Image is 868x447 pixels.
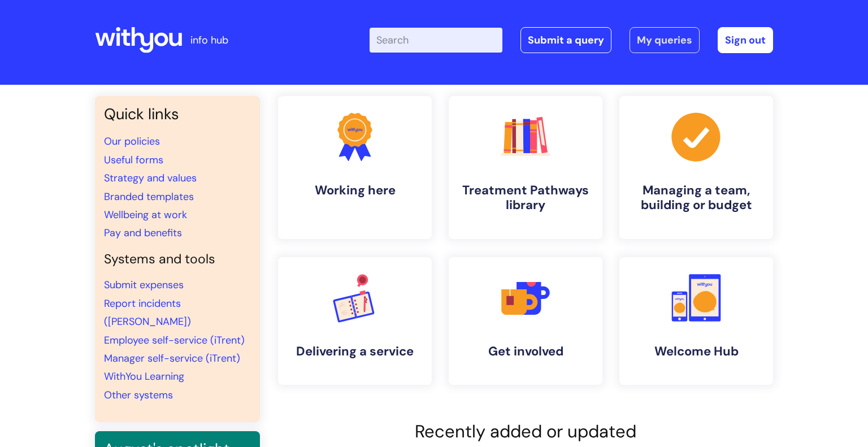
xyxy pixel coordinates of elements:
[104,134,160,148] a: Our policies
[370,27,773,53] div: | -
[449,96,602,239] a: Treatment Pathways library
[104,171,197,185] a: Strategy and values
[104,333,245,347] a: Employee self-service (iTrent)
[370,28,502,53] input: Search
[104,278,184,292] a: Submit expenses
[278,421,773,442] h2: Recently added or updated
[104,190,194,203] a: Branded templates
[287,344,423,359] h4: Delivering a service
[104,226,182,240] a: Pay and benefits
[104,370,184,383] a: WithYou Learning
[287,183,423,198] h4: Working here
[718,27,773,53] a: Sign out
[104,351,240,365] a: Manager self-service (iTrent)
[628,183,764,213] h4: Managing a team, building or budget
[520,27,611,53] a: Submit a query
[190,31,228,49] p: info hub
[104,297,191,328] a: Report incidents ([PERSON_NAME])
[104,388,173,402] a: Other systems
[458,183,593,213] h4: Treatment Pathways library
[619,96,773,239] a: Managing a team, building or budget
[628,344,764,359] h4: Welcome Hub
[104,251,251,267] h4: Systems and tools
[278,96,432,239] a: Working here
[104,153,163,167] a: Useful forms
[104,105,251,123] h3: Quick links
[278,257,432,385] a: Delivering a service
[104,208,187,222] a: Wellbeing at work
[630,27,700,53] a: My queries
[449,257,602,385] a: Get involved
[619,257,773,385] a: Welcome Hub
[458,344,593,359] h4: Get involved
